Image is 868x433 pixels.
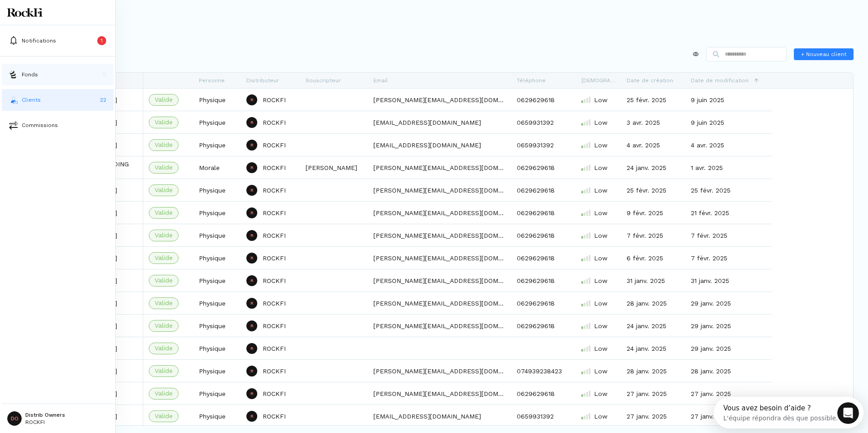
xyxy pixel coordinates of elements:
p: R [250,120,254,125]
p: ROCKFI [263,254,286,263]
span: Date de modification [691,77,749,84]
span: DO [7,411,22,426]
button: investorsClients22 [2,89,113,111]
p: ROCKFI [263,163,286,172]
div: 7 févr. 2025 [685,224,772,246]
span: Email [373,77,388,84]
span: Souscripteur [306,77,341,84]
div: 0629629618 [511,269,576,292]
div: 0629629618 [511,156,576,179]
span: Low [594,208,608,217]
span: Low [594,389,608,398]
img: funds [9,70,18,79]
img: commissions [9,121,18,130]
div: [EMAIL_ADDRESS][DOMAIN_NAME] [368,405,511,427]
div: [PERSON_NAME][EMAIL_ADDRESS][DOMAIN_NAME] [368,360,511,382]
a: + Nouveau client [794,48,854,60]
div: 074939238423 [511,360,576,382]
span: Low [594,186,608,195]
span: Low [594,118,608,127]
div: 4 avr. 2025 [685,134,772,156]
div: 24 janv. 2025 [621,337,685,359]
p: R [250,414,254,419]
div: Physique [193,89,241,111]
span: Valide [155,185,173,195]
p: ROCKFI [263,186,286,195]
p: ROCKFI [263,95,286,104]
p: ROCKFI [263,118,286,127]
p: R [250,211,254,215]
div: [PERSON_NAME][EMAIL_ADDRESS][DOMAIN_NAME] [368,315,511,337]
span: + Nouveau client [801,50,846,58]
div: 28 janv. 2025 [621,360,685,382]
div: 24 janv. 2025 [621,156,685,179]
div: Physique [193,382,241,405]
p: ROCKFI [263,299,286,308]
div: [EMAIL_ADDRESS][DOMAIN_NAME] [368,134,511,156]
p: R [250,391,254,396]
p: ROCKFI [263,367,286,376]
div: Physique [193,224,241,246]
div: Physique [193,315,241,337]
span: Distributeur [246,77,279,84]
button: commissionsCommissions [2,114,113,136]
span: Low [594,231,608,240]
p: ROCKFI [263,344,286,353]
div: 0629629618 [511,224,576,246]
a: fundsFonds0 [2,64,113,85]
div: [PERSON_NAME] [300,156,368,179]
div: 29 janv. 2025 [685,292,772,314]
div: [EMAIL_ADDRESS][DOMAIN_NAME] [368,111,511,133]
div: Physique [193,179,241,201]
p: ROCKFI [263,389,286,398]
div: Morale [193,156,241,179]
div: 21 févr. 2025 [685,202,772,224]
span: Date de création [627,77,673,84]
span: Low [594,344,608,353]
div: 29 janv. 2025 [685,337,772,359]
span: Low [594,367,608,376]
div: 0659931392 [511,111,576,133]
span: Valide [155,298,173,308]
div: 27 janv. 2025 [685,382,772,405]
div: 0629629618 [511,179,576,201]
p: R [250,188,254,193]
div: Vous avez besoin d’aide ? [9,8,124,15]
span: Low [594,254,608,263]
div: 9 juin 2025 [685,89,772,111]
div: 0659931392 [511,134,576,156]
span: Valide [155,118,173,127]
div: 0629629618 [511,382,576,405]
div: [PERSON_NAME][EMAIL_ADDRESS][DOMAIN_NAME] [368,179,511,201]
span: Valide [155,163,173,172]
div: [PERSON_NAME][EMAIL_ADDRESS][DOMAIN_NAME] [368,247,511,269]
p: ROCKFI [263,208,286,217]
div: 0659931392 [511,405,576,427]
p: ROCKFI [263,412,286,421]
div: [PERSON_NAME][EMAIL_ADDRESS][DOMAIN_NAME] [368,156,511,179]
div: 31 janv. 2025 [621,269,685,292]
span: Valide [155,140,173,150]
span: Low [594,299,608,308]
span: Valide [155,366,173,376]
p: R [250,165,254,170]
p: 22 [100,96,106,104]
p: R [250,369,254,373]
span: Valide [155,95,173,104]
div: 4 avr. 2025 [621,134,685,156]
div: 7 févr. 2025 [685,247,772,269]
p: R [250,143,254,147]
div: 0629629618 [511,315,576,337]
p: Distrib Owners [25,412,65,418]
p: R [250,98,254,102]
span: Téléphone [517,77,546,84]
span: Valide [155,208,173,217]
span: Valide [155,344,173,353]
div: Physique [193,269,241,292]
span: Valide [155,321,173,330]
iframe: Intercom live chat [837,402,859,424]
p: R [250,256,254,260]
div: 31 janv. 2025 [685,269,772,292]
